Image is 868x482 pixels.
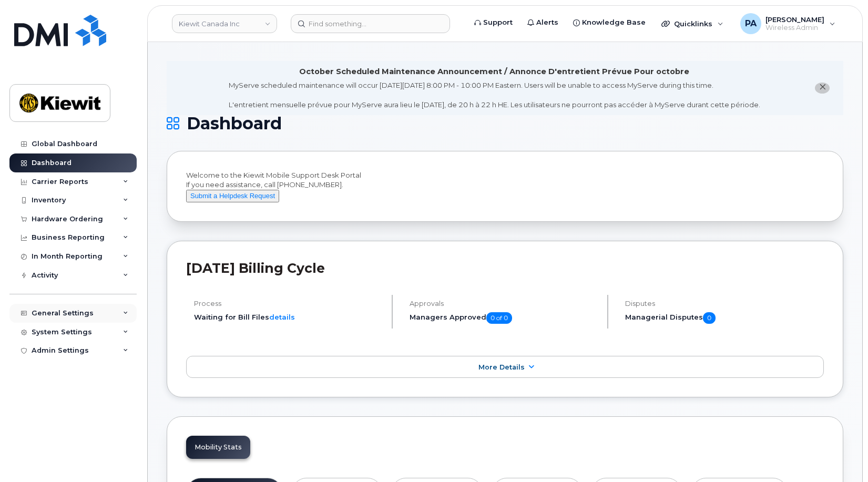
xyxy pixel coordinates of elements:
a: Submit a Helpdesk Request [186,191,279,200]
iframe: Messenger Launcher [822,436,860,474]
h2: [DATE] Billing Cycle [186,260,824,276]
a: details [269,313,295,321]
h5: Managerial Disputes [625,312,824,324]
li: Waiting for Bill Files [194,312,383,322]
button: Submit a Helpdesk Request [186,190,279,203]
h4: Disputes [625,300,824,307]
span: More Details [478,363,525,371]
span: Dashboard [187,116,282,131]
div: MyServe scheduled maintenance will occur [DATE][DATE] 8:00 PM - 10:00 PM Eastern. Users will be u... [229,80,760,110]
h4: Approvals [410,300,598,307]
button: close notification [815,83,830,94]
div: October Scheduled Maintenance Announcement / Annonce D'entretient Prévue Pour octobre [299,66,689,77]
div: Welcome to the Kiewit Mobile Support Desk Portal If you need assistance, call [PHONE_NUMBER]. [186,170,824,203]
h5: Managers Approved [410,312,598,324]
span: 0 [703,312,716,324]
span: 0 of 0 [486,312,512,324]
h4: Process [194,300,383,307]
